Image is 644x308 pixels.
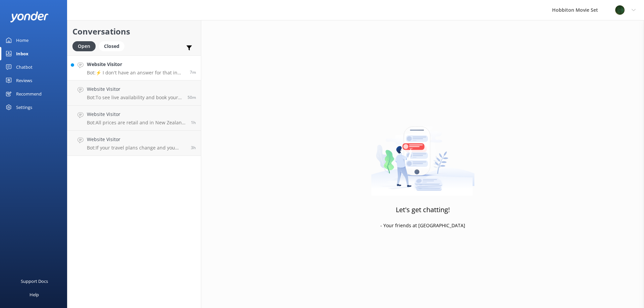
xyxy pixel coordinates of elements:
[16,34,29,47] div: Home
[16,87,42,101] div: Recommend
[87,145,186,151] p: Bot: If your travel plans change and you need to amend your booking, please contact our team at [...
[72,42,99,50] a: Open
[87,95,182,101] p: Bot: To see live availability and book your Hobbiton tour, please visit [DOMAIN_NAME][URL], or yo...
[72,25,196,38] h2: Conversations
[371,112,475,196] img: artwork of a man stealing a conversation from at giant smartphone
[16,47,29,60] div: Inbox
[190,69,196,75] span: Sep 14 2025 01:24pm (UTC +12:00) Pacific/Auckland
[16,101,32,114] div: Settings
[10,11,49,22] img: yonder-white-logo.png
[21,274,48,288] div: Support Docs
[87,85,182,93] h4: Website Visitor
[380,222,465,229] p: - Your friends at [GEOGRAPHIC_DATA]
[67,55,201,80] a: Website VisitorBot:⚡ I don't have an answer for that in my knowledge base. Please try and rephras...
[191,120,196,125] span: Sep 14 2025 12:14pm (UTC +12:00) Pacific/Auckland
[16,60,33,74] div: Chatbot
[187,95,196,100] span: Sep 14 2025 12:42pm (UTC +12:00) Pacific/Auckland
[67,106,201,131] a: Website VisitorBot:All prices are retail and in New Zealand Dollars (NZD) - GST inclusive.1h
[191,145,196,150] span: Sep 14 2025 09:44am (UTC +12:00) Pacific/Auckland
[615,5,625,15] img: 34-1625720359.png
[99,42,128,50] a: Closed
[67,80,201,106] a: Website VisitorBot:To see live availability and book your Hobbiton tour, please visit [DOMAIN_NAM...
[87,136,186,143] h4: Website Visitor
[99,41,124,51] div: Closed
[30,288,39,301] div: Help
[87,120,186,126] p: Bot: All prices are retail and in New Zealand Dollars (NZD) - GST inclusive.
[72,41,96,51] div: Open
[87,61,185,68] h4: Website Visitor
[396,204,450,215] h3: Let's get chatting!
[87,111,186,118] h4: Website Visitor
[16,74,32,87] div: Reviews
[67,131,201,156] a: Website VisitorBot:If your travel plans change and you need to amend your booking, please contact...
[87,70,185,76] p: Bot: ⚡ I don't have an answer for that in my knowledge base. Please try and rephrase your questio...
